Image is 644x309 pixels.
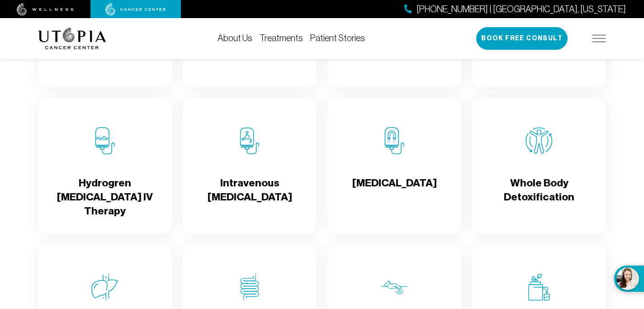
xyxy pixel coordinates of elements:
a: [PHONE_NUMBER] | [GEOGRAPHIC_DATA], [US_STATE] [404,3,626,16]
img: Organ Cleanse [91,274,118,301]
img: icon-hamburger [592,35,606,42]
a: Whole Body DetoxificationWhole Body Detoxification [472,98,606,234]
img: logo [38,28,106,49]
img: Lymphatic Massage [381,274,408,301]
img: wellness [17,3,74,16]
a: Hydrogren Peroxide IV TherapyHydrogren [MEDICAL_DATA] IV Therapy [38,98,172,234]
img: Whole Body Detoxification [526,127,553,154]
a: About Us [218,33,252,43]
button: Book Free Consult [476,27,568,50]
img: Hydrogren Peroxide IV Therapy [91,127,118,154]
a: Chelation Therapy[MEDICAL_DATA] [327,98,461,234]
a: Intravenous Ozone TherapyIntravenous [MEDICAL_DATA] [183,98,317,234]
a: Patient Stories [310,33,365,43]
img: cancer center [105,3,166,16]
a: Treatments [260,33,303,43]
img: Intravenous Ozone Therapy [236,127,263,154]
h4: Hydrogren [MEDICAL_DATA] IV Therapy [45,176,165,219]
img: Chelation Therapy [381,127,408,154]
h4: Intravenous [MEDICAL_DATA] [190,176,309,205]
h4: Whole Body Detoxification [479,176,599,205]
h4: [MEDICAL_DATA] [352,176,437,205]
img: Juicing [526,274,553,301]
span: [PHONE_NUMBER] | [GEOGRAPHIC_DATA], [US_STATE] [417,3,626,16]
img: Colon Therapy [236,274,263,301]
